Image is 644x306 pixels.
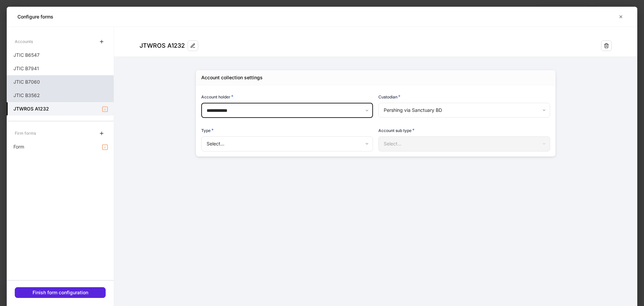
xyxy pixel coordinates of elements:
[7,102,114,116] a: JTWROS A1232
[201,74,263,81] div: Account collection settings
[13,79,40,85] p: JTIC B7060
[13,52,40,58] p: JTIC B6547
[13,65,39,72] p: JTIC B7941
[33,290,88,295] div: Finish form configuration
[15,287,106,298] button: Finish form configuration
[7,140,114,154] a: Form
[378,93,400,100] h6: Custodian
[7,89,114,102] a: JTIC B3562
[7,75,114,89] a: JTIC B7060
[201,93,233,100] h6: Account holder
[13,92,40,99] p: JTIC B3562
[201,127,214,134] h6: Type
[7,48,114,62] a: JTIC B6547
[15,36,33,47] div: Accounts
[15,127,36,139] div: Firm forms
[378,127,415,134] h6: Account sub type
[140,42,185,50] div: JTWROS A1232
[378,136,550,151] div: Select...
[13,143,24,150] p: Form
[378,103,550,118] div: Pershing via Sanctuary BD
[17,13,53,20] h5: Configure forms
[7,62,114,75] a: JTIC B7941
[201,136,373,151] div: Select...
[13,105,49,112] h5: JTWROS A1232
